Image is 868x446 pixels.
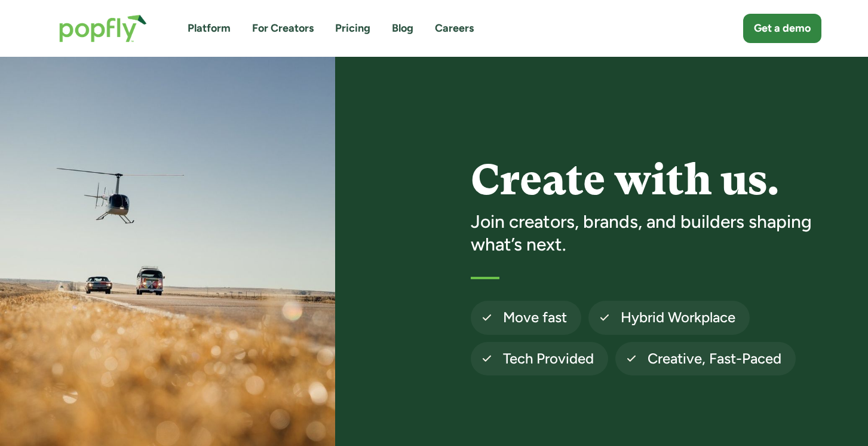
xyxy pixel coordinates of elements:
a: Pricing [335,21,370,36]
a: Careers [435,21,474,36]
h4: Creative, Fast-Paced [648,349,781,368]
h4: Tech Provided [503,349,594,368]
div: Get a demo [754,21,811,36]
a: Get a demo [743,14,821,43]
a: home [47,2,159,54]
h3: Join creators, brands, and builders shaping what’s next. [471,210,832,255]
a: Blog [392,21,413,36]
h4: Move fast [503,308,567,327]
a: Platform [188,21,231,36]
h4: Hybrid Workplace [621,308,735,327]
a: For Creators [252,21,314,36]
h1: Create with us. [471,157,832,203]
